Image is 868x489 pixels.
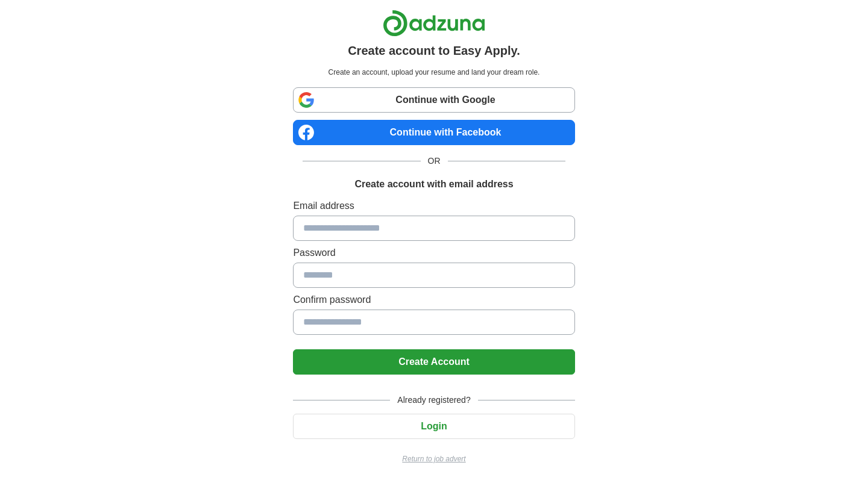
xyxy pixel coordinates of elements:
span: OR [421,155,448,167]
span: Already registered? [390,394,477,406]
img: Adzuna logo [383,10,485,37]
p: Create an account, upload your resume and land your dream role. [295,67,572,78]
a: Return to job advert [293,453,574,464]
h1: Create account to Easy Apply. [348,42,520,60]
button: Create Account [293,349,574,375]
h1: Create account with email address [354,177,513,192]
a: Continue with Facebook [293,120,574,145]
label: Password [293,246,574,260]
label: Email address [293,199,574,213]
label: Confirm password [293,293,574,307]
button: Login [293,414,574,439]
a: Login [293,421,574,431]
a: Continue with Google [293,87,574,113]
